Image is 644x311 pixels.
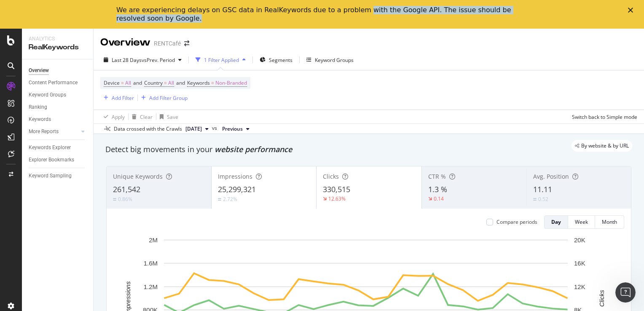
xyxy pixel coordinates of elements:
button: Add Filter [100,93,134,103]
iframe: Intercom live chat [615,282,636,303]
span: 261,542 [113,184,140,194]
a: Keywords Explorer [29,143,87,152]
div: Switch back to Simple mode [572,113,637,121]
span: = [121,79,124,86]
span: All [125,77,131,89]
div: Explorer Bookmarks [29,155,74,164]
a: More Reports [29,127,79,136]
div: Close [628,8,636,13]
button: Week [568,215,595,229]
span: Last 28 Days [112,56,142,64]
span: = [211,79,214,86]
span: = [164,79,167,86]
button: Day [544,215,568,229]
span: All [168,77,174,89]
span: By website & by URL [581,143,629,148]
span: Keywords [187,79,210,86]
span: and [176,79,185,86]
text: 1.6M [144,260,158,267]
div: We are experiencing delays on GSC data in RealKeywords due to a problem with the Google API. The ... [116,6,514,23]
span: Clicks [323,172,339,180]
button: Keyword Groups [303,53,357,67]
span: Device [104,79,120,86]
a: Explorer Bookmarks [29,155,87,164]
div: Week [575,218,588,225]
div: Keywords Explorer [29,143,71,152]
div: Clear [140,113,153,121]
a: Keyword Groups [29,91,87,99]
div: Keyword Sampling [29,172,72,180]
text: 1.2M [144,283,158,290]
div: arrow-right-arrow-left [184,40,189,46]
button: Clear [129,110,153,123]
div: 0.86% [118,196,132,203]
a: Content Performance [29,78,87,87]
div: 1 Filter Applied [204,56,239,64]
div: Keywords [29,115,51,124]
div: RealKeywords [29,43,86,52]
span: Impressions [218,172,252,180]
span: vs [212,124,219,132]
div: Keyword Groups [315,56,354,64]
div: Overview [100,35,150,50]
text: 12K [574,283,585,290]
span: 330,515 [323,184,350,194]
span: Avg. Position [533,172,569,180]
span: CTR % [428,172,446,180]
button: Save [156,110,178,123]
a: Ranking [29,103,87,112]
button: Month [595,215,624,229]
span: 11.11 [533,184,552,194]
div: More Reports [29,127,59,136]
div: legacy label [572,140,632,152]
img: Equal [113,198,116,201]
div: Apply [112,113,125,121]
span: Previous [222,125,243,133]
button: 1 Filter Applied [192,53,249,67]
div: 0.52 [538,196,548,203]
div: Save [167,113,178,121]
div: 2.72% [223,196,237,203]
a: Keyword Sampling [29,172,87,180]
button: Last 28 DaysvsPrev. Period [100,53,185,67]
span: Country [144,79,163,86]
div: Day [551,218,561,225]
div: Overview [29,66,49,75]
div: RENTCafé [154,39,181,48]
div: Compare periods [496,218,537,225]
div: Data crossed with the Crawls [114,125,182,133]
text: 2M [149,236,158,244]
span: Non-Branded [215,77,247,89]
a: Overview [29,66,87,75]
a: Keywords [29,115,87,124]
div: Keyword Groups [29,91,66,99]
button: [DATE] [182,124,212,134]
div: 12.63% [328,195,346,202]
img: Equal [218,198,221,201]
div: Ranking [29,103,47,112]
button: Apply [100,110,125,123]
button: Switch back to Simple mode [569,110,637,123]
div: Analytics [29,35,86,43]
text: Clicks [598,290,605,306]
div: Add Filter Group [149,94,188,102]
button: Segments [256,53,296,67]
button: Add Filter Group [138,93,188,103]
span: Segments [269,56,292,64]
span: 25,299,321 [218,184,256,194]
button: Previous [219,124,253,134]
text: 20K [574,236,585,244]
span: 1.3 % [428,184,447,194]
div: Month [602,218,617,225]
span: Unique Keywords [113,172,163,180]
span: 2025 Sep. 17th [185,125,202,133]
div: Content Performance [29,78,78,87]
span: vs Prev. Period [142,56,175,64]
img: Equal [533,198,537,201]
div: 0.14 [434,195,444,202]
span: and [133,79,142,86]
div: Add Filter [112,94,134,102]
text: 16K [574,260,585,267]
